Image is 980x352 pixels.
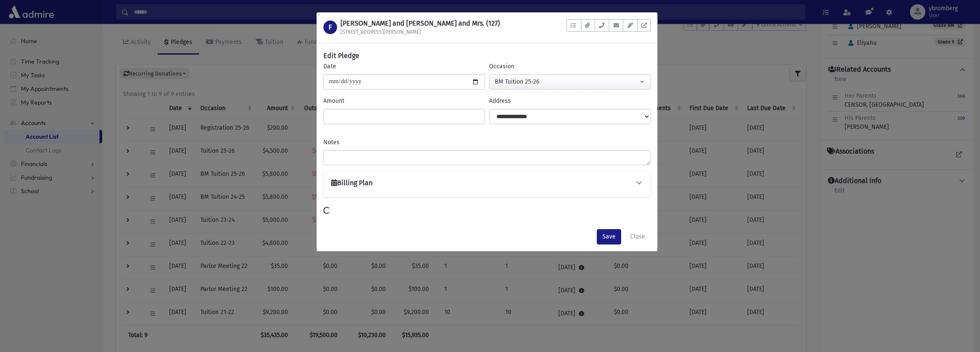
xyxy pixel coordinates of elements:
[597,229,621,244] button: Save
[625,229,651,244] button: Close
[489,74,651,90] button: BM Tuition 25-26
[323,138,340,147] label: Notes
[489,62,514,71] label: Occasion
[495,77,638,86] div: BM Tuition 25-26
[323,19,500,35] a: F [PERSON_NAME] and [PERSON_NAME] and Mrs. (127) [STREET_ADDRESS][PERSON_NAME]
[323,20,337,34] div: F
[623,19,637,32] button: Email Templates
[323,62,336,71] label: Date
[489,96,511,105] label: Address
[340,29,500,35] h6: [STREET_ADDRESS][PERSON_NAME]
[323,51,359,61] h6: Edit Pledge
[340,19,500,27] h1: [PERSON_NAME] and [PERSON_NAME] and Mrs. (127)
[323,96,344,105] label: Amount
[331,179,373,187] h6: Billing Plan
